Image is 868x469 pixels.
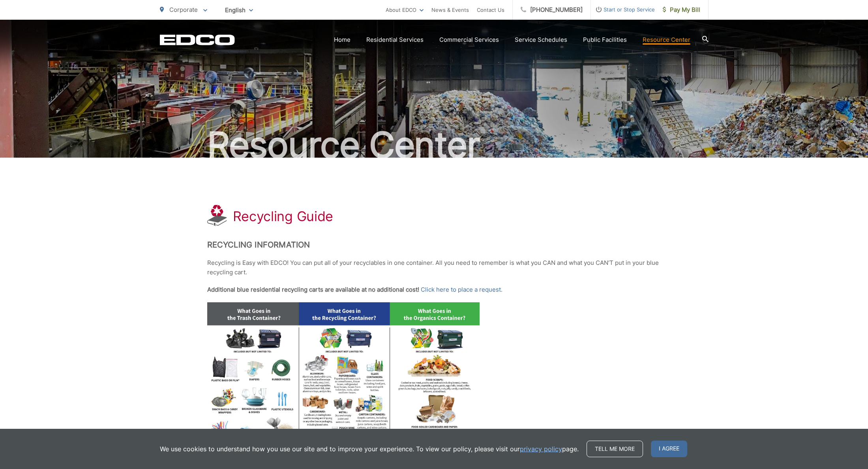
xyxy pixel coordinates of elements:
a: Home [334,35,351,45]
span: Pay My Bill [663,5,700,15]
span: I agree [651,441,687,457]
p: Recycling is Easy with EDCO! You can put all of your recyclables in one container. All you need t... [207,258,661,277]
a: About EDCO [386,5,424,15]
h2: Recycling Information [207,240,661,249]
a: Service Schedules [515,35,567,45]
a: privacy policy [520,444,562,454]
a: Resource Center [643,35,690,45]
h1: Recycling Guide [233,208,334,224]
span: Corporate [169,6,198,13]
strong: Additional blue residential recycling carts are available at no additional cost! [207,286,419,293]
a: EDCD logo. Return to the homepage. [160,34,235,45]
a: Commercial Services [439,35,499,45]
a: News & Events [431,5,469,15]
h2: Resource Center [160,125,709,165]
a: Residential Services [366,35,424,45]
span: English [219,3,259,17]
a: Public Facilities [583,35,627,45]
p: We use cookies to understand how you use our site and to improve your experience. To view our pol... [160,444,579,454]
a: Contact Us [477,5,504,15]
a: Click here to place a request. [421,285,502,294]
a: Tell me more [587,441,643,457]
